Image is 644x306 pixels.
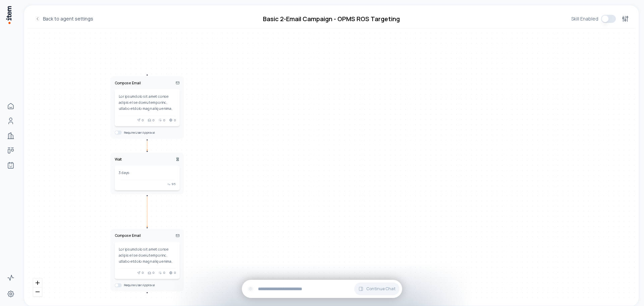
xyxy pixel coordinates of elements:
div: Lor ipsumdolo sit amet conse adipis el se doeiu temporinc, utlabo etdolo magn aliqu enima, min v ... [119,246,176,265]
button: zoom in [33,278,42,288]
h2: Basic 2-Email Campaign - OPMS ROS Targeting [231,14,431,24]
button: Toggle workflow [601,15,616,23]
div: 3 days [119,170,176,176]
div: Wait3 days95 [111,152,184,194]
a: Agents [4,159,17,172]
h5: Wait [115,157,122,162]
span: 0 [142,271,144,275]
div: Lor ipsumdolo sit amet conse adipis el se doeiu temporinc, utlabo etdolo magn aliqu enima, min v ... [119,93,176,112]
a: Home [4,99,17,113]
h6: Require User Approval [124,130,155,135]
div: Compose EmailLor ipsumdolo sit amet conse adipis el se doeiu temporinc, utlabo etdolo magn aliqu ... [111,229,184,292]
img: Item Brain Logo [5,5,12,25]
a: Activity [4,271,17,285]
a: Companies [4,129,17,142]
a: Deals [4,144,17,157]
a: Settings [4,287,17,301]
h6: Require User Approval [124,283,155,288]
span: 0 [152,271,154,275]
span: 0 [174,271,176,275]
button: zoom out [33,288,42,297]
span: 0 [152,118,154,122]
a: Back to agent settings [31,13,97,25]
span: Skill Enabled [571,15,598,22]
span: 0 [163,118,165,122]
div: Continue Chat [242,280,402,298]
div: Compose EmailLor ipsumdolo sit amet conse adipis el se doeiu temporinc, utlabo etdolo magn aliqu ... [111,76,184,139]
span: 0 [174,118,176,122]
h5: Compose Email [115,233,141,238]
button: Continue Chat [354,282,399,295]
span: 0 [163,271,165,275]
span: 95 [172,182,175,186]
span: Continue Chat [366,286,395,292]
a: People [4,114,17,128]
span: 0 [142,118,144,122]
h5: Compose Email [115,80,141,85]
